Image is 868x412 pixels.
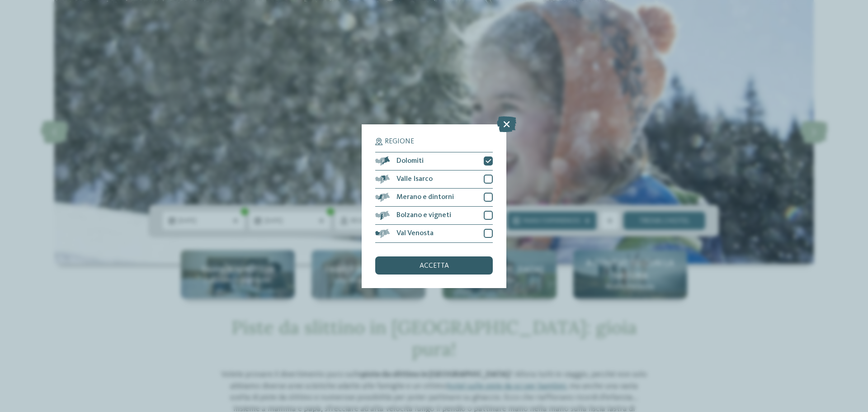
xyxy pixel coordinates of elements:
[385,138,414,145] span: Regione
[396,212,451,219] span: Bolzano e vigneti
[396,157,424,165] span: Dolomiti
[396,175,433,183] span: Valle Isarco
[396,194,454,201] span: Merano e dintorni
[396,230,434,237] span: Val Venosta
[420,262,449,270] span: accetta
